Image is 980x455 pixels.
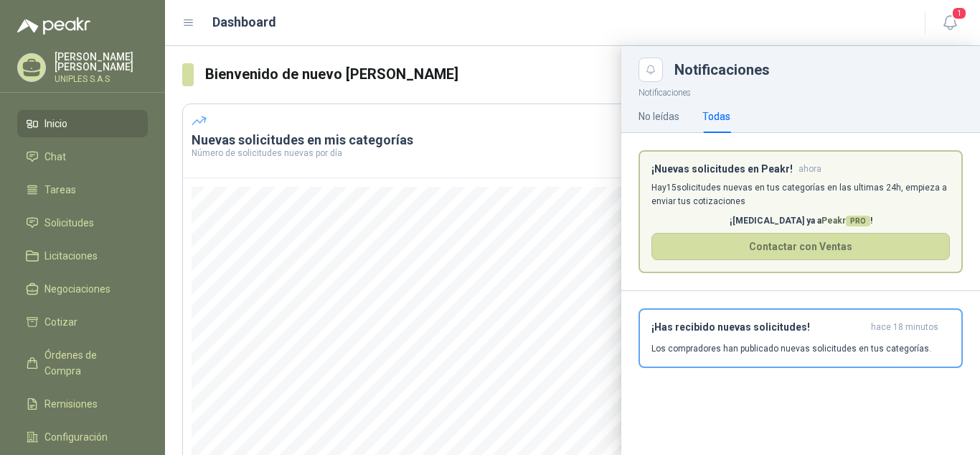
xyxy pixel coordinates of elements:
[44,396,98,412] span: Remisiones
[651,342,931,355] p: Los compradores han publicado nuevas solicitudes en tus categorías.
[937,10,963,36] button: 1
[44,248,98,264] span: Licitaciones
[55,75,148,83] p: UNIPLES S.A.S
[17,390,148,418] a: Remisiones
[846,216,870,226] span: PRO
[17,209,148,236] a: Solicitudes
[17,143,148,170] a: Chat
[639,58,663,82] button: Close
[651,163,793,175] h3: ¡Nuevas solicitudes en Peakr!
[44,281,110,297] span: Negociaciones
[621,82,980,100] p: Notificaciones
[44,314,77,330] span: Cotizar
[871,321,938,334] span: hace 18 minutos
[798,163,821,175] span: ahora
[639,109,679,124] div: No leídas
[44,149,66,165] span: Chat
[651,181,950,208] p: Hay 15 solicitudes nuevas en tus categorías en las ultimas 24h, empieza a enviar tus cotizaciones
[17,423,148,451] a: Configuración
[821,216,870,226] span: Peakr
[44,116,67,132] span: Inicio
[651,214,950,228] p: ¡[MEDICAL_DATA] ya a !
[17,275,148,303] a: Negociaciones
[44,429,108,445] span: Configuración
[674,63,963,77] div: Notificaciones
[17,242,148,270] a: Licitaciones
[44,215,94,231] span: Solicitudes
[212,12,276,32] h1: Dashboard
[651,233,950,260] button: Contactar con Ventas
[702,109,730,124] div: Todas
[17,308,148,336] a: Cotizar
[44,182,76,198] span: Tareas
[17,110,148,137] a: Inicio
[44,347,134,379] span: Órdenes de Compra
[651,321,865,334] h3: ¡Has recibido nuevas solicitudes!
[639,308,963,368] button: ¡Has recibido nuevas solicitudes!hace 18 minutos Los compradores han publicado nuevas solicitudes...
[17,176,148,203] a: Tareas
[17,341,148,385] a: Órdenes de Compra
[17,17,90,35] img: Logo peakr
[55,52,148,72] p: [PERSON_NAME] [PERSON_NAME]
[951,6,967,20] span: 1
